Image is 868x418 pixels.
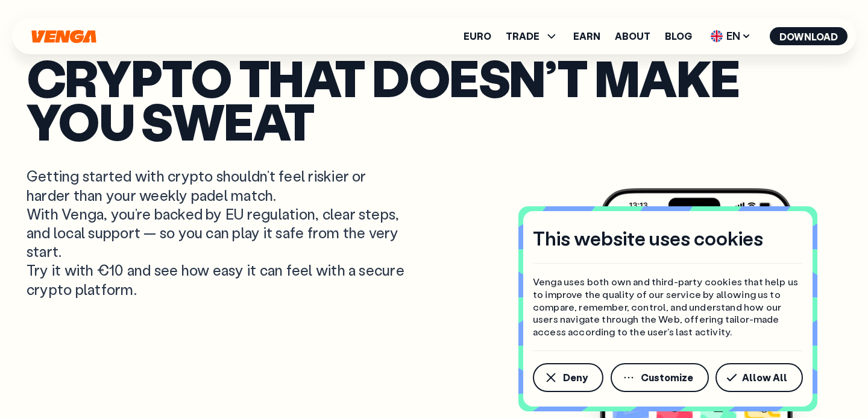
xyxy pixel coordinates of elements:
[715,363,803,392] button: Allow All
[27,166,407,298] p: Getting started with crypto shouldn’t feel riskier or harder than your weekly padel match. With V...
[706,27,755,46] span: EN
[464,31,491,41] a: Euro
[533,276,803,338] p: Venga uses both own and third-party cookies that help us to improve the quality of our service by...
[506,31,539,41] span: TRADE
[742,373,787,382] span: Allow All
[615,31,650,41] a: About
[563,373,588,382] span: Deny
[533,226,763,251] h4: This website uses cookies
[506,29,559,43] span: TRADE
[533,363,603,392] button: Deny
[641,373,693,382] span: Customize
[611,363,709,392] button: Customize
[27,55,841,143] p: Crypto that doesn’t make you sweat
[665,31,692,41] a: Blog
[30,30,98,43] svg: Home
[711,30,723,42] img: flag-uk
[770,27,848,45] button: Download
[573,31,600,41] a: Earn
